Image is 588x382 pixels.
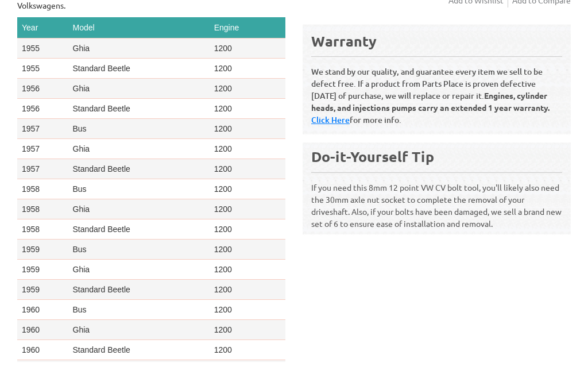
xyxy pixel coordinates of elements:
td: Standard Beetle [68,220,210,240]
td: 1200 [210,119,285,140]
td: 1955 [17,39,68,59]
td: 1956 [17,99,68,119]
td: 1958 [17,200,68,220]
td: 1200 [210,99,285,119]
td: 1960 [17,321,68,341]
td: 1200 [210,260,285,280]
td: 1959 [17,280,68,300]
td: 1200 [210,39,285,59]
td: Ghia [68,79,210,99]
td: Bus [68,240,210,260]
td: 1957 [17,140,68,160]
td: 1200 [210,341,285,361]
td: 1956 [17,79,68,99]
td: 1961 [17,361,68,381]
td: Bus [68,361,210,381]
td: 1200 [210,280,285,300]
td: 1200 [210,361,285,381]
td: 1200 [210,160,285,180]
th: Model [68,18,210,39]
td: 1959 [17,240,68,260]
td: Bus [68,300,210,321]
td: Standard Beetle [68,160,210,180]
td: 1957 [17,160,68,180]
td: Standard Beetle [68,280,210,300]
td: 1200 [210,200,285,220]
td: 1200 [210,59,285,79]
td: Ghia [68,321,210,341]
td: 1200 [210,180,285,200]
td: 1200 [210,240,285,260]
td: 1200 [210,140,285,160]
td: 1200 [210,220,285,240]
td: Ghia [68,200,210,220]
td: Standard Beetle [68,59,210,79]
td: Ghia [68,39,210,59]
td: 1200 [210,79,285,99]
td: Standard Beetle [68,341,210,361]
td: Bus [68,119,210,140]
td: Ghia [68,140,210,160]
td: 1955 [17,59,68,79]
td: 1960 [17,341,68,361]
td: Ghia [68,260,210,280]
th: Engine [210,18,285,39]
td: 1960 [17,300,68,321]
td: Bus [68,180,210,200]
a: Click Here [311,115,350,126]
div: Warranty [311,32,562,51]
th: Year [17,18,68,39]
td: 1200 [210,300,285,321]
b: Do-it-Yourself Tip [311,148,434,166]
td: 1958 [17,180,68,200]
td: Standard Beetle [68,99,210,119]
td: 1958 [17,220,68,240]
td: 1959 [17,260,68,280]
p: If you need this 8mm 12 point VW CV bolt tool, you'll likely also need the 30mm axle nut socket t... [311,172,562,230]
p: We stand by our quality, and guarantee every item we sell to be defect free. If a product from Pa... [311,57,562,126]
td: 1200 [210,321,285,341]
td: 1957 [17,119,68,140]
